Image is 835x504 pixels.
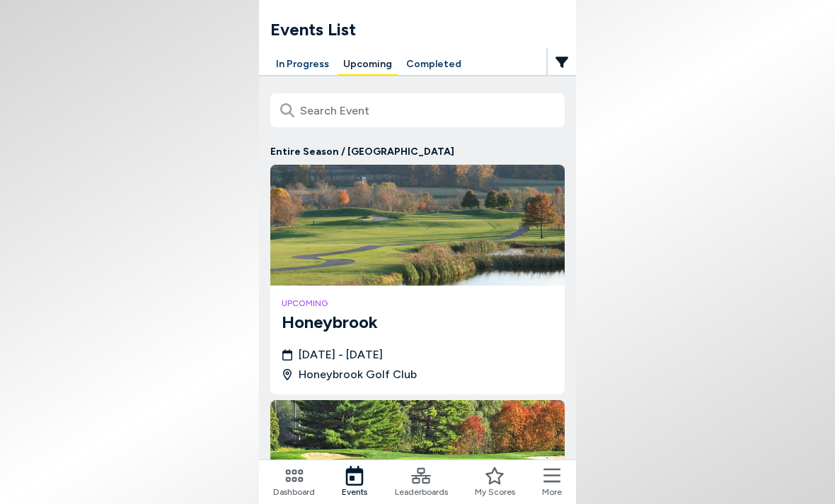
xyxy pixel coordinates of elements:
span: [DATE] - [DATE] [299,346,383,363]
img: Honeybrook [270,165,565,286]
p: Entire Season / [GEOGRAPHIC_DATA] [270,144,565,159]
button: Upcoming [338,54,398,76]
a: Leaderboards [395,466,448,498]
button: More [542,466,562,498]
h4: upcoming [282,297,553,310]
span: Dashboard [273,486,315,498]
span: My Scores [475,486,515,498]
div: Manage your account [259,54,576,76]
input: Search Event [270,93,565,127]
a: My Scores [475,466,515,498]
h1: Events List [270,17,576,42]
button: In Progress [270,54,335,76]
a: Dashboard [273,466,315,498]
a: Events [342,466,367,498]
span: Events [342,486,367,498]
span: More [542,486,562,498]
span: Honeybrook Golf Club [299,366,417,383]
button: Completed [401,54,467,76]
a: HoneybrookupcomingHoneybrook[DATE] - [DATE]Honeybrook Golf Club [270,165,565,394]
h3: Honeybrook [282,310,553,335]
span: Leaderboards [395,486,448,498]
